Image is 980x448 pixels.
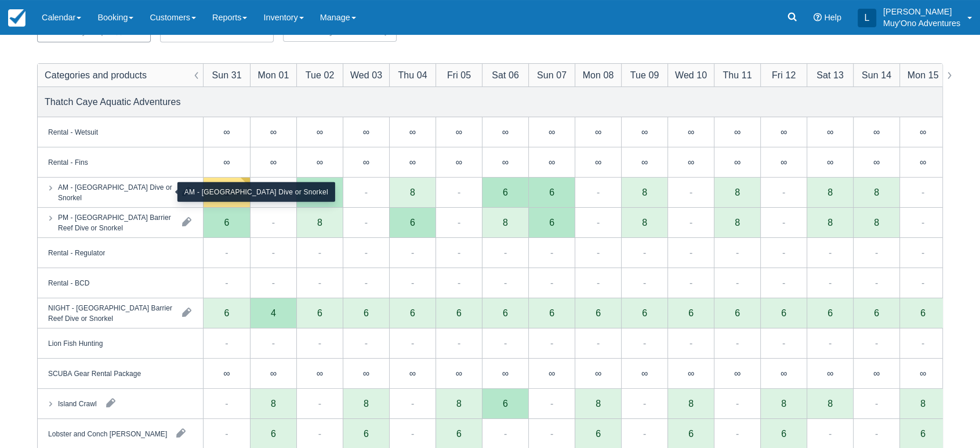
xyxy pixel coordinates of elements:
div: ∞ [270,157,277,167]
div: 6 [549,218,554,227]
div: ∞ [714,147,760,178]
div: ∞ [853,359,899,389]
div: - [736,245,739,259]
div: ∞ [595,157,601,167]
div: - [875,427,878,440]
div: ∞ [223,157,230,167]
div: PM - [GEOGRAPHIC_DATA] Barrier Reef Dive or Snorkel [58,212,173,233]
div: - [689,215,692,229]
div: - [875,245,878,259]
div: 6 [853,298,899,328]
div: 6 [317,308,322,317]
div: ∞ [714,359,760,389]
div: 6 [920,429,925,438]
div: ∞ [899,359,946,389]
div: 6 [549,187,554,197]
span: Help [824,13,841,22]
div: - [597,215,600,229]
div: - [550,396,553,410]
div: ∞ [456,157,462,167]
div: 8 [735,218,740,227]
div: ∞ [621,117,667,147]
div: ∞ [204,117,250,147]
div: 6 [874,308,879,317]
i: Help [814,13,822,21]
p: [PERSON_NAME] [883,6,960,17]
div: ∞ [641,157,648,167]
div: ∞ [575,147,621,178]
div: 6 [688,429,694,438]
div: ∞ [549,127,555,136]
div: - [458,245,460,259]
div: ∞ [781,127,787,136]
div: 6 [807,298,853,328]
div: 6 [714,298,760,328]
div: - [643,245,646,259]
div: ∞ [482,359,528,389]
div: ∞ [760,147,807,178]
div: L [858,9,876,27]
div: ∞ [528,359,575,389]
p: Muy'Ono Adventures [883,17,960,29]
div: - [272,245,275,259]
div: 6 [503,187,508,197]
div: 6 [528,298,575,328]
div: - [550,276,553,290]
div: ∞ [688,157,694,167]
div: ∞ [549,157,555,167]
div: - [736,396,739,410]
div: 6 [760,298,807,328]
div: 8 [735,187,740,197]
div: 8 [642,218,647,227]
div: ∞ [781,368,787,378]
div: - [689,336,692,350]
div: 8 [874,187,879,197]
div: 6 [364,429,369,438]
div: AM - [GEOGRAPHIC_DATA] Dive or Snorkel [58,182,173,203]
div: 6 [389,298,435,328]
div: 6 [642,308,647,317]
div: - [225,396,228,410]
div: 6 [920,308,925,317]
div: ∞ [343,147,389,178]
div: - [550,336,553,350]
div: - [736,276,739,290]
div: ∞ [641,368,648,378]
div: 6 [503,308,508,317]
div: ∞ [223,368,230,378]
div: 6 [224,218,230,227]
div: - [643,336,646,350]
div: 6 [410,218,415,227]
div: 6 [343,298,389,328]
div: ∞ [899,117,946,147]
div: - [504,245,507,259]
div: 8 [874,218,879,227]
div: - [458,276,460,290]
div: - [365,336,368,350]
div: 6 [410,308,415,317]
div: - [225,336,228,350]
div: - [829,276,832,290]
div: - [411,336,414,350]
div: 8 [642,187,647,197]
div: Tue 09 [630,68,659,82]
div: 6 [224,308,230,317]
div: Thatch Caye Aquatic Adventures [45,95,181,109]
div: AM - [GEOGRAPHIC_DATA] Dive or Snorkel [177,182,335,202]
div: 8 [503,218,508,227]
div: - [736,336,739,350]
div: ∞ [873,157,880,167]
div: 6 [827,308,833,317]
div: ∞ [317,368,323,378]
div: 6 [364,308,369,317]
div: ∞ [363,157,369,167]
div: ∞ [502,157,509,167]
div: ∞ [688,127,694,136]
div: Thu 04 [398,68,427,82]
div: ∞ [435,117,482,147]
div: ∞ [853,117,899,147]
div: ∞ [270,127,277,136]
div: Rental - Regulator [48,247,105,258]
div: ∞ [734,127,741,136]
div: ∞ [343,359,389,389]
